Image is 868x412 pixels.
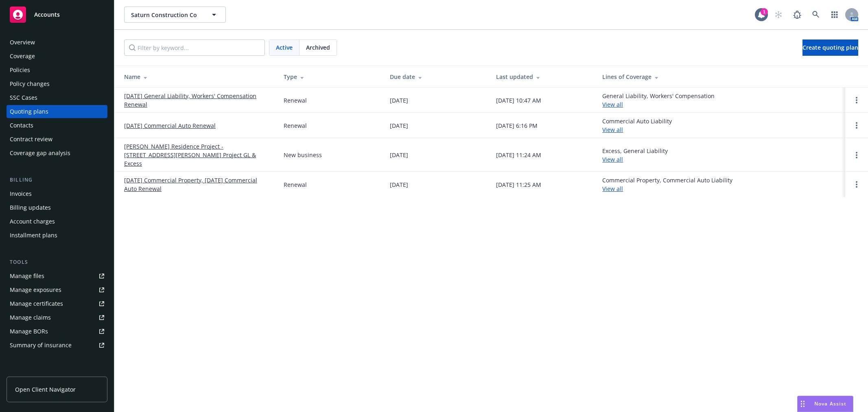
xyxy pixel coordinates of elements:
[7,64,107,77] a: Policies
[390,96,408,105] div: [DATE]
[124,142,271,168] a: [PERSON_NAME] Residence Project - [STREET_ADDRESS][PERSON_NAME] Project GL & Excess
[7,187,107,200] a: Invoices
[7,50,107,63] a: Coverage
[852,180,861,189] a: Open options
[814,400,846,407] span: Nova Assist
[7,36,107,49] a: Overview
[7,311,107,324] a: Manage claims
[7,176,107,184] div: Billing
[10,91,37,104] div: SSC Cases
[10,229,57,242] div: Installment plans
[7,325,107,338] a: Manage BORs
[124,39,265,56] input: Filter by keyword...
[602,101,623,108] a: View all
[10,64,30,77] div: Policies
[7,3,107,26] a: Accounts
[124,176,271,193] a: [DATE] Commercial Property, [DATE] Commercial Auto Renewal
[10,215,55,228] div: Account charges
[7,119,107,132] a: Contacts
[7,77,107,90] a: Policy changes
[10,105,48,118] div: Quoting plans
[34,11,60,18] span: Accounts
[496,180,541,189] div: [DATE] 11:25 AM
[284,151,322,159] div: New business
[802,39,858,56] a: Create quoting plan
[10,77,50,90] div: Policy changes
[770,7,787,23] a: Start snowing
[7,147,107,160] a: Coverage gap analysis
[10,297,63,310] div: Manage certificates
[602,185,623,193] a: View all
[284,72,377,81] div: Type
[10,119,33,132] div: Contacts
[852,121,861,130] a: Open options
[10,325,48,338] div: Manage BORs
[826,7,843,23] a: Switch app
[131,11,201,19] span: Saturn Construction Co
[10,36,35,49] div: Overview
[124,92,271,109] a: [DATE] General Liability, Workers' Compensation Renewal
[10,311,51,324] div: Manage claims
[390,180,408,189] div: [DATE]
[284,96,307,105] div: Renewal
[496,151,541,159] div: [DATE] 11:24 AM
[7,229,107,242] a: Installment plans
[124,7,226,23] button: Saturn Construction Co
[602,147,668,164] div: Excess, General Liability
[10,50,35,63] div: Coverage
[602,156,623,163] a: View all
[10,283,61,296] div: Manage exposures
[852,150,861,160] a: Open options
[789,7,805,23] a: Report a Bug
[15,385,76,394] span: Open Client Navigator
[7,91,107,104] a: SSC Cases
[124,121,216,130] a: [DATE] Commercial Auto Renewal
[124,72,271,81] div: Name
[797,396,853,412] button: Nova Assist
[808,7,824,23] a: Search
[10,270,44,283] div: Manage files
[7,201,107,214] a: Billing updates
[7,339,107,352] a: Summary of insurance
[7,215,107,228] a: Account charges
[602,92,715,109] div: General Liability, Workers' Compensation
[10,201,51,214] div: Billing updates
[276,43,293,52] span: Active
[602,126,623,134] a: View all
[761,8,768,15] div: 1
[602,176,732,193] div: Commercial Property, Commercial Auto Liability
[7,133,107,146] a: Contract review
[390,121,408,130] div: [DATE]
[284,121,307,130] div: Renewal
[284,180,307,189] div: Renewal
[10,339,72,352] div: Summary of insurance
[602,117,672,134] div: Commercial Auto Liability
[7,270,107,283] a: Manage files
[7,297,107,310] a: Manage certificates
[496,72,589,81] div: Last updated
[390,72,483,81] div: Due date
[7,105,107,118] a: Quoting plans
[496,96,541,105] div: [DATE] 10:47 AM
[10,133,52,146] div: Contract review
[602,72,839,81] div: Lines of Coverage
[7,368,107,376] div: Analytics hub
[390,151,408,159] div: [DATE]
[496,121,538,130] div: [DATE] 6:16 PM
[10,147,70,160] div: Coverage gap analysis
[10,187,32,200] div: Invoices
[802,44,858,51] span: Create quoting plan
[306,43,330,52] span: Archived
[7,258,107,266] div: Tools
[798,396,808,412] div: Drag to move
[7,283,107,296] a: Manage exposures
[852,95,861,105] a: Open options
